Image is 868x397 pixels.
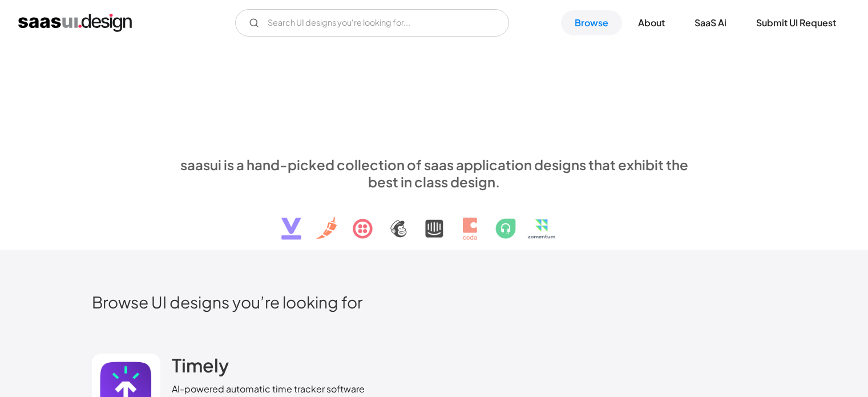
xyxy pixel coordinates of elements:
a: home [18,14,132,32]
form: Email Form [235,9,509,37]
a: Timely [172,354,229,382]
h2: Browse UI designs you’re looking for [92,292,777,312]
a: About [624,10,679,35]
div: AI-powered automatic time tracker software [172,382,365,396]
input: Search UI designs you're looking for... [235,9,509,37]
div: saasui is a hand-picked collection of saas application designs that exhibit the best in class des... [172,156,697,190]
a: Browse [561,10,622,35]
a: SaaS Ai [681,10,740,35]
h1: Explore SaaS UI design patterns & interactions. [172,57,697,145]
h2: Timely [172,354,229,376]
a: Submit UI Request [742,10,850,35]
img: text, icon, saas logo [261,190,607,250]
